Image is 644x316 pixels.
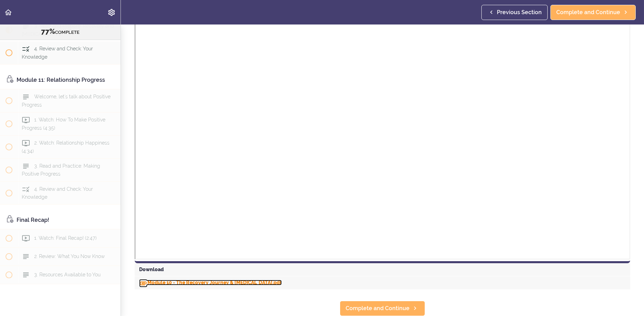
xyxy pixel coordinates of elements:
span: 1. Watch: How To Make Positive Progress (4:35) [22,117,105,130]
span: 3. Read and Practice: Making Positive Progress [22,163,100,176]
span: 2. Review: What You Now Know [34,254,105,259]
a: Previous Section [481,5,548,20]
span: Complete and Continue [346,304,410,313]
span: 3. Resources Available to You [34,272,100,277]
a: Complete and Continue [340,301,425,316]
span: Complete and Continue [556,8,620,17]
div: COMPLETE [9,27,112,36]
a: DownloadModule 10 - The Recovery Journey & [MEDICAL_DATA].pdf [139,280,282,285]
span: Previous Section [497,8,542,17]
span: Welcome, let's talk about Positive Progress [22,94,110,107]
span: 2. Watch: Relationship Happiness (4:34) [22,140,109,153]
svg: Back to course curriculum [4,8,12,17]
span: 4. Review and Check: Your Knowledge [22,186,93,199]
a: Complete and Continue [550,5,636,20]
div: Download [135,263,630,276]
span: 1. Watch: Final Recap! (2:47) [34,235,97,241]
svg: Settings Menu [107,8,116,17]
span: 77% [41,27,55,36]
svg: Download [139,279,147,287]
span: 4. Review and Check: Your Knowledge [22,46,93,59]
